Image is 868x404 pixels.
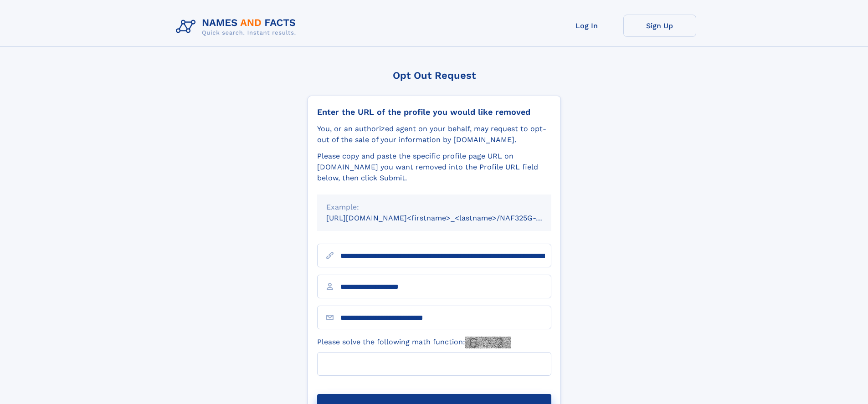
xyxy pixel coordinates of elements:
label: Please solve the following math function: [317,337,511,348]
img: Logo Names and Facts [172,15,303,39]
div: Opt Out Request [308,70,561,81]
div: Please copy and paste the specific profile page URL on [DOMAIN_NAME] you want removed into the Pr... [317,151,551,184]
div: Example: [326,202,542,213]
a: Log In [550,15,623,37]
div: Enter the URL of the profile you would like removed [317,107,551,117]
div: You, or an authorized agent on your behalf, may request to opt-out of the sale of your informatio... [317,123,551,145]
small: [URL][DOMAIN_NAME]<firstname>_<lastname>/NAF325G-xxxxxxxx [326,214,569,222]
a: Sign Up [623,15,696,37]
